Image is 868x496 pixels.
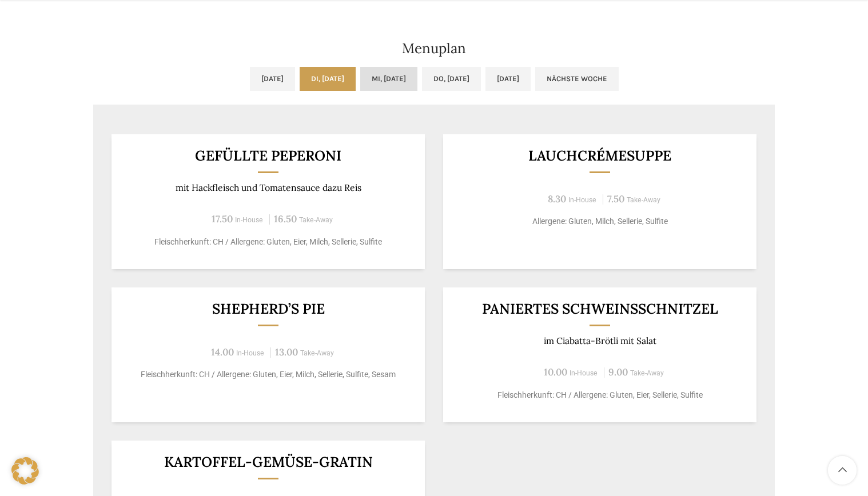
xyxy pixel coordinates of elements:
[299,216,333,224] span: Take-Away
[211,346,234,358] span: 14.00
[360,67,417,91] a: Mi, [DATE]
[422,67,481,91] a: Do, [DATE]
[126,149,411,163] h3: Gefüllte Peperoni
[627,196,660,204] span: Take-Away
[275,346,298,358] span: 13.00
[608,366,628,378] span: 9.00
[235,216,263,224] span: In-House
[93,42,775,55] h2: Menuplan
[126,455,411,469] h3: Kartoffel-Gemüse-Gratin
[535,67,619,91] a: Nächste Woche
[126,302,411,316] h3: Shepherd’s Pie
[274,213,297,225] span: 16.50
[212,213,233,225] span: 17.50
[457,302,743,316] h3: Paniertes Schweinsschnitzel
[457,335,743,346] p: im Ciabatta-Brötli mit Salat
[485,67,531,91] a: [DATE]
[607,193,624,205] span: 7.50
[568,196,596,204] span: In-House
[250,67,295,91] a: [DATE]
[236,349,264,357] span: In-House
[457,215,743,227] p: Allergene: Gluten, Milch, Sellerie, Sulfite
[126,236,411,248] p: Fleischherkunft: CH / Allergene: Gluten, Eier, Milch, Sellerie, Sulfite
[570,369,598,377] span: In-House
[126,369,411,381] p: Fleischherkunft: CH / Allergene: Gluten, Eier, Milch, Sellerie, Sulfite, Sesam
[126,182,411,193] p: mit Hackfleisch und Tomatensauce dazu Reis
[548,193,566,205] span: 8.30
[457,149,743,163] h3: Lauchcrémesuppe
[300,67,356,91] a: Di, [DATE]
[630,369,664,377] span: Take-Away
[457,389,743,401] p: Fleischherkunft: CH / Allergene: Gluten, Eier, Sellerie, Sulfite
[828,456,857,485] a: Scroll to top button
[300,349,334,357] span: Take-Away
[544,366,567,378] span: 10.00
